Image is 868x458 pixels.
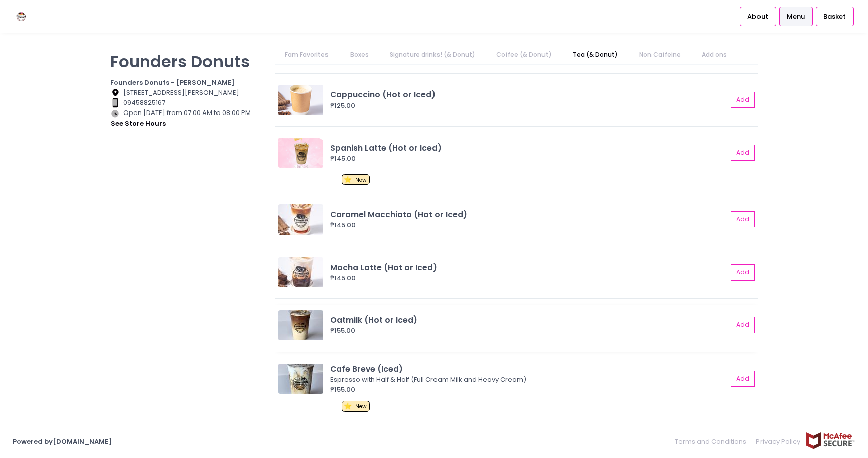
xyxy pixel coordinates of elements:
[380,45,485,64] a: Signature drinks! (& Donut)
[487,45,562,64] a: Coffee (& Donut)
[275,45,339,64] a: Fam Favorites
[110,78,235,87] b: Founders Donuts - [PERSON_NAME]
[330,142,727,154] div: Spanish Latte (Hot or Iced)
[805,432,855,449] img: mcafee-secure
[344,401,352,411] span: ⭐
[823,12,846,22] span: Basket
[731,371,755,387] button: Add
[330,209,727,220] div: Caramel Macchiato (Hot or Iced)
[731,92,755,108] button: Add
[330,101,727,111] div: ₱125.00
[330,154,727,164] div: ₱145.00
[13,8,30,25] img: logo
[355,403,367,410] span: New
[344,175,352,184] span: ⭐
[747,12,768,22] span: About
[330,314,727,326] div: Oatmilk (Hot or Iced)
[563,45,628,64] a: Tea (& Donut)
[110,98,263,108] div: 09458825167
[629,45,690,64] a: Non Caffeine
[278,310,323,340] img: Oatmilk (Hot or Iced)
[110,108,263,129] div: Open [DATE] from 07:00 AM to 08:00 PM
[787,12,805,22] span: Menu
[779,7,813,26] a: Menu
[355,176,367,184] span: New
[731,211,755,228] button: Add
[278,138,323,168] img: Spanish Latte (Hot or Iced)
[731,145,755,161] button: Add
[278,257,323,287] img: Mocha Latte (Hot or Iced)
[330,375,724,385] div: Espresso with Half & Half (Full Cream Milk and Heavy Cream)
[675,432,751,451] a: Terms and Conditions
[330,326,727,336] div: ₱155.00
[278,85,323,115] img: Cappuccino (Hot or Iced)
[692,45,736,64] a: Add ons
[110,52,263,71] p: Founders Donuts
[340,45,378,64] a: Boxes
[330,89,727,100] div: Cappuccino (Hot or Iced)
[731,317,755,333] button: Add
[731,264,755,281] button: Add
[330,363,727,375] div: Cafe Breve (Iced)
[13,437,112,446] a: Powered by[DOMAIN_NAME]
[278,204,323,235] img: Caramel Macchiato (Hot or Iced)
[330,220,727,231] div: ₱145.00
[740,7,776,26] a: About
[330,385,727,395] div: ₱155.00
[330,262,727,273] div: Mocha Latte (Hot or Iced)
[110,118,166,129] button: see store hours
[110,88,263,98] div: [STREET_ADDRESS][PERSON_NAME]
[278,364,323,394] img: Cafe Breve (Iced)
[751,432,806,451] a: Privacy Policy
[330,273,727,283] div: ₱145.00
